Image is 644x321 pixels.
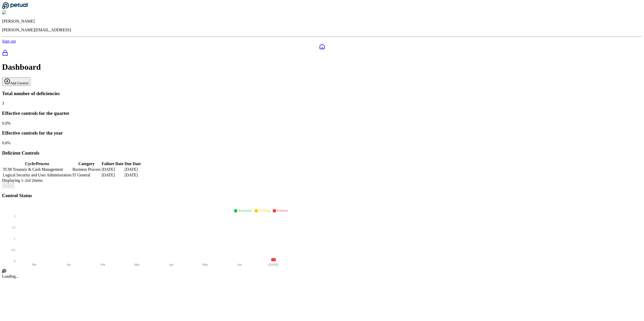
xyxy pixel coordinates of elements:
tspan: Apr [169,263,174,266]
th: Category [72,161,101,166]
tspan: Feb [101,263,105,266]
h3: Total number of deficiencies [2,91,642,96]
td: [DATE] [124,167,141,172]
tspan: 1 [14,237,15,240]
span: 0.0 % [2,121,11,125]
tspan: 0 [14,259,15,263]
a: Go to Dashboard [2,6,28,10]
a: Dashboard [2,44,642,50]
div: Loading... [2,269,642,279]
button: < [2,183,8,188]
h3: Deficient Controls [2,150,642,156]
tspan: [DATE] [269,263,279,266]
th: Failure Date [101,161,124,166]
tspan: Dec [32,263,37,266]
tspan: Jun [237,263,242,266]
h3: Effective controls for the quarter [2,111,642,116]
h3: Effective controls for the year [2,130,642,136]
button: > [8,183,14,188]
tspan: May [202,263,208,266]
button: Add Control [2,77,30,86]
span: Failures [277,208,288,212]
td: [DATE] [124,173,141,178]
tspan: 1.5 [12,226,15,229]
td: [DATE] [101,167,124,172]
tspan: Jan [67,263,71,266]
tspan: 2 [14,214,15,218]
span: 0.0 % [2,141,11,145]
td: IT General [72,173,101,178]
p: [PERSON_NAME][EMAIL_ADDRESS] [2,28,642,32]
td: Logical Security and User Administration [3,173,72,178]
p: [PERSON_NAME] [2,19,642,24]
span: Displaying 1– 2 of 2 items [2,178,43,183]
tspan: Mar [134,263,140,266]
img: Eliot Walker [2,10,27,15]
td: Business Process [72,167,101,172]
span: 3 [2,101,4,105]
td: [DATE] [101,173,124,178]
th: Due Date [124,161,141,166]
span: Pending [259,208,270,212]
a: Sign out [2,39,16,43]
span: Successes [239,208,252,212]
tspan: 0.5 [12,248,15,252]
td: TCM Treasury & Cash Management [3,167,72,172]
th: Cycle/Process [3,161,72,166]
h3: Control Status [2,193,642,198]
h1: Dashboard [2,62,642,72]
a: SOC [2,50,642,57]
